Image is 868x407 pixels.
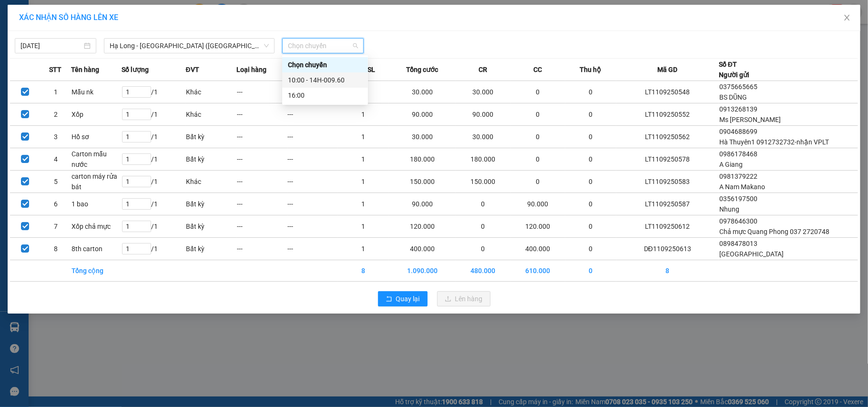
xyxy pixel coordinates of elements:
[71,260,122,282] td: Tổng cộng
[338,238,389,260] td: 1
[719,250,784,258] span: [GEOGRAPHIC_DATA]
[511,193,565,215] td: 90.000
[511,103,565,126] td: 0
[389,103,456,126] td: 90.000
[287,126,338,148] td: ---
[406,64,438,75] span: Tổng cước
[49,64,61,75] span: STT
[338,215,389,238] td: 1
[287,103,338,126] td: ---
[565,126,616,148] td: 0
[616,126,719,148] td: LT1109250562
[843,14,851,21] span: close
[719,128,757,135] span: 0904688699
[41,215,71,238] td: 7
[511,215,565,238] td: 120.000
[616,171,719,193] td: LT1109250583
[41,148,71,171] td: 4
[580,64,601,75] span: Thu hộ
[236,171,287,193] td: ---
[616,238,719,260] td: DĐ1109250613
[264,43,269,49] span: down
[389,215,456,238] td: 120.000
[657,64,677,75] span: Mã GD
[236,215,287,238] td: ---
[288,60,362,70] div: Chọn chuyến
[338,193,389,215] td: 1
[565,81,616,103] td: 0
[511,126,565,148] td: 0
[616,81,719,103] td: LT1109250548
[719,217,757,225] span: 0978646300
[479,64,487,75] span: CR
[616,148,719,171] td: LT1109250578
[389,126,456,148] td: 30.000
[19,13,118,22] span: XÁC NHẬN SỐ HÀNG LÊN XE
[338,171,389,193] td: 1
[186,81,237,103] td: Khác
[122,103,185,126] td: / 1
[71,215,122,238] td: Xốp chả mực
[71,126,122,148] td: Hồ sơ
[122,238,185,260] td: / 1
[565,171,616,193] td: 0
[389,260,456,282] td: 1.090.000
[236,103,287,126] td: ---
[287,193,338,215] td: ---
[338,126,389,148] td: 1
[456,238,511,260] td: 0
[122,64,149,75] span: Số lượng
[565,193,616,215] td: 0
[122,193,185,215] td: / 1
[616,103,719,126] td: LT1109250552
[719,228,829,235] span: Chả mực Quang Phong 037 2720748
[122,148,185,171] td: / 1
[565,215,616,238] td: 0
[719,59,749,80] div: Số ĐT Người gửi
[719,195,757,203] span: 0356197500
[186,193,237,215] td: Bất kỳ
[236,81,287,103] td: ---
[386,295,392,303] span: rollback
[719,205,739,213] span: Nhung
[41,103,71,126] td: 2
[719,161,743,168] span: A Giang
[389,193,456,215] td: 90.000
[616,215,719,238] td: LT1109250612
[456,103,511,126] td: 90.000
[71,193,122,215] td: 1 bao
[41,126,71,148] td: 3
[338,260,389,282] td: 8
[236,238,287,260] td: ---
[186,64,199,75] span: ĐVT
[511,81,565,103] td: 0
[533,64,542,75] span: CC
[282,57,368,72] div: Chọn chuyến
[834,5,860,31] button: Close
[287,215,338,238] td: ---
[338,148,389,171] td: 1
[288,75,362,85] div: 10:00 - 14H-009.60
[287,238,338,260] td: ---
[456,215,511,238] td: 0
[456,193,511,215] td: 0
[719,150,757,158] span: 0986178468
[110,39,269,53] span: Hạ Long - Hà Nội (Hàng hóa)
[287,148,338,171] td: ---
[122,81,185,103] td: / 1
[565,103,616,126] td: 0
[71,64,99,75] span: Tên hàng
[338,103,389,126] td: 1
[565,238,616,260] td: 0
[719,138,829,146] span: Hà Thuyên1 0912732732-nhận VPLT
[719,183,765,191] span: A Nam Makano
[71,238,122,260] td: 8th carton
[511,171,565,193] td: 0
[186,126,237,148] td: Bất kỳ
[719,116,781,123] span: Ms [PERSON_NAME]
[122,215,185,238] td: / 1
[456,148,511,171] td: 180.000
[288,39,358,53] span: Chọn chuyến
[719,105,757,113] span: 0913268139
[456,126,511,148] td: 30.000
